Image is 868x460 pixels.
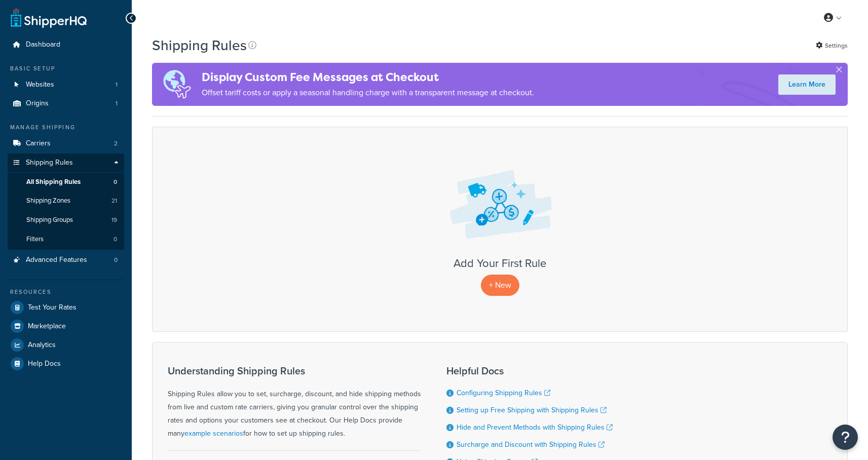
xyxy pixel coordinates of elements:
[26,256,87,264] span: Advanced Features
[481,275,519,295] p: + New
[8,288,124,296] div: Resources
[28,303,77,312] span: Test Your Rates
[833,425,858,450] button: Open Resource Center
[8,64,124,73] div: Basic Setup
[28,360,61,368] span: Help Docs
[202,69,534,86] h4: Display Custom Fee Messages at Checkout
[116,81,118,89] span: 1
[8,134,124,153] a: Carriers 2
[11,8,87,28] a: ShipperHQ Home
[8,251,124,270] a: Advanced Features 0
[26,81,54,89] span: Websites
[202,86,534,100] p: Offset tariff costs or apply a seasonal handling charge with a transparent message at checkout.
[8,173,124,191] li: All Shipping Rules
[114,235,117,244] span: 0
[8,355,124,373] a: Help Docs
[111,197,117,205] span: 21
[184,428,243,439] a: example scenarios
[168,365,421,376] h3: Understanding Shipping Rules
[8,154,124,250] li: Shipping Rules
[26,235,44,244] span: Filters
[26,139,51,148] span: Carriers
[8,94,124,113] a: Origins 1
[168,365,421,440] div: Shipping Rules allow you to set, surcharge, discount, and hide shipping methods from live and cus...
[163,257,837,270] h3: Add Your First Rule
[28,341,56,350] span: Analytics
[114,178,117,186] span: 0
[26,216,73,224] span: Shipping Groups
[8,191,124,210] li: Shipping Zones
[114,256,118,264] span: 0
[8,230,124,249] a: Filters 0
[8,230,124,249] li: Filters
[26,178,81,186] span: All Shipping Rules
[26,41,60,49] span: Dashboard
[816,39,848,53] a: Settings
[8,75,124,94] li: Websites
[457,422,613,433] a: Hide and Prevent Methods with Shipping Rules
[8,154,124,172] a: Shipping Rules
[8,317,124,335] a: Marketplace
[457,439,605,450] a: Surcharge and Discount with Shipping Rules
[152,35,247,55] h1: Shipping Rules
[114,139,118,148] span: 2
[8,75,124,94] a: Websites 1
[446,365,613,376] h3: Helpful Docs
[26,99,49,108] span: Origins
[111,216,117,224] span: 19
[778,74,836,95] a: Learn More
[8,134,124,153] li: Carriers
[8,35,124,54] a: Dashboard
[26,159,73,167] span: Shipping Rules
[457,388,550,398] a: Configuring Shipping Rules
[152,63,202,106] img: duties-banner-06bc72dcb5fe05cb3f9472aba00be2ae8eb53ab6f0d8bb03d382ba314ac3c341.png
[116,99,118,108] span: 1
[8,211,124,229] li: Shipping Groups
[28,322,66,331] span: Marketplace
[8,298,124,317] a: Test Your Rates
[8,211,124,229] a: Shipping Groups 19
[8,251,124,270] li: Advanced Features
[8,336,124,354] a: Analytics
[26,197,70,205] span: Shipping Zones
[8,173,124,191] a: All Shipping Rules 0
[457,405,607,415] a: Setting up Free Shipping with Shipping Rules
[8,94,124,113] li: Origins
[8,123,124,132] div: Manage Shipping
[8,191,124,210] a: Shipping Zones 21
